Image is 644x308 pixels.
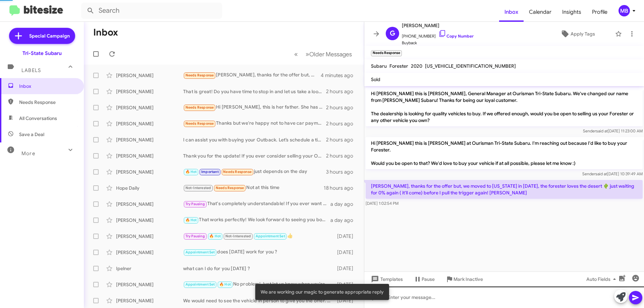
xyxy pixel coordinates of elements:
[201,170,219,174] span: Important
[366,137,643,169] p: Hi [PERSON_NAME] this is [PERSON_NAME] at Ourisman Tri-State Subaru. I'm reaching out because I'd...
[116,72,183,79] div: [PERSON_NAME]
[330,217,359,224] div: a day ago
[326,120,359,127] div: 2 hours ago
[116,88,183,95] div: [PERSON_NAME]
[183,232,334,240] div: 👍
[499,2,524,22] a: Inbox
[219,282,231,287] span: 🔥 Hot
[29,33,70,39] span: Special Campaign
[309,51,352,58] span: Older Messages
[185,282,215,287] span: Appointment Set
[302,47,356,61] button: Next
[366,201,398,206] span: [DATE] 1:02:54 PM
[402,40,474,46] span: Buyback
[183,216,330,224] div: That works perfectly! We look forward to seeing you both at 5:30 PM [DATE]. Let me know if you ne...
[334,233,359,240] div: [DATE]
[183,71,321,79] div: [PERSON_NAME], thanks for the offer but, we moved to [US_STATE] in [DATE], the forester loves the...
[216,186,244,190] span: Needs Response
[324,185,359,191] div: 18 hours ago
[209,234,221,238] span: 🔥 Hot
[183,184,324,192] div: Not at this time
[366,87,643,126] p: Hi [PERSON_NAME] this is [PERSON_NAME], General Manager at Ourisman Tri-State Subaru. We've chang...
[19,83,76,89] span: Inbox
[366,180,643,199] p: [PERSON_NAME], thanks for the offer but, we moved to [US_STATE] in [DATE], the forester loves the...
[22,50,62,57] div: Tri-State Subaru
[425,63,516,69] span: [US_VEHICLE_IDENTIFICATION_NUMBER]
[185,250,215,254] span: Appointment Set
[557,2,587,22] a: Insights
[571,28,595,40] span: Apply Tags
[411,63,422,69] span: 2020
[9,28,75,44] a: Special Campaign
[595,171,607,176] span: said at
[116,136,183,143] div: [PERSON_NAME]
[326,169,359,175] div: 3 hours ago
[390,28,395,39] span: G
[326,104,359,111] div: 2 hours ago
[183,104,326,111] div: Hi [PERSON_NAME], this is her father. She has already returned the vehicle and leased a new fores...
[440,273,488,285] button: Mark Inactive
[370,273,403,285] span: Templates
[524,2,557,22] span: Calendar
[183,136,326,143] div: I can assist you with buying your Outback. Let’s schedule a time to assess your vehicle and provi...
[183,152,326,159] div: Thank you for the update! If you ever consider selling your Outback in the future, let us know. W...
[185,234,205,238] span: Try Pausing
[185,105,214,110] span: Needs Response
[21,67,41,73] span: Labels
[306,50,309,58] span: »
[261,289,384,295] span: We are working our magic to generate appropriate reply
[223,170,252,174] span: Needs Response
[402,29,474,40] span: [PHONE_NUMBER]
[583,128,643,133] span: Sender [DATE] 11:23:00 AM
[334,249,359,256] div: [DATE]
[371,76,380,82] span: Sold
[453,273,483,285] span: Mark Inactive
[116,281,183,288] div: [PERSON_NAME]
[543,28,612,40] button: Apply Tags
[116,217,183,224] div: [PERSON_NAME]
[364,273,408,285] button: Templates
[116,185,183,191] div: Hope Daily
[183,248,334,256] div: does [DATE] work for you ?
[183,281,334,288] div: No problem! Just let us know when you're ready, and we can find a time that works for you. Lookin...
[326,152,359,159] div: 2 hours ago
[185,121,214,126] span: Needs Response
[116,152,183,159] div: [PERSON_NAME]
[613,5,637,16] button: MB
[185,218,197,222] span: 🔥 Hot
[185,186,211,190] span: Not-Interested
[330,201,359,207] div: a day ago
[389,63,408,69] span: Forester
[183,120,326,127] div: Thanks but we're happy not to have car payments. We'll check back in when it hits 200k.
[587,2,613,22] a: Profile
[422,273,435,285] span: Pause
[256,234,285,238] span: Appointment Set
[183,88,326,95] div: That is great! Do you have time to stop in and let us take a look at it?
[596,128,608,133] span: said at
[371,50,402,56] small: Needs Response
[290,47,302,61] button: Previous
[81,3,222,19] input: Search
[225,234,251,238] span: Not-Interested
[326,88,359,95] div: 2 hours ago
[183,200,330,208] div: That's completely understandable! If you ever want to discuss your options or have questions, fee...
[185,73,214,77] span: Needs Response
[116,249,183,256] div: [PERSON_NAME]
[116,265,183,272] div: Ipelner
[19,115,57,122] span: All Conversations
[116,120,183,127] div: [PERSON_NAME]
[19,99,76,106] span: Needs Response
[619,5,630,16] div: MB
[321,72,359,79] div: 4 minutes ago
[326,136,359,143] div: 2 hours ago
[183,168,326,176] div: just depends on the day
[371,63,387,69] span: Subaru
[438,34,474,39] a: Copy Number
[93,27,118,38] h1: Inbox
[19,131,44,138] span: Save a Deal
[185,170,197,174] span: 🔥 Hot
[183,265,334,272] div: what can I do for you [DATE] ?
